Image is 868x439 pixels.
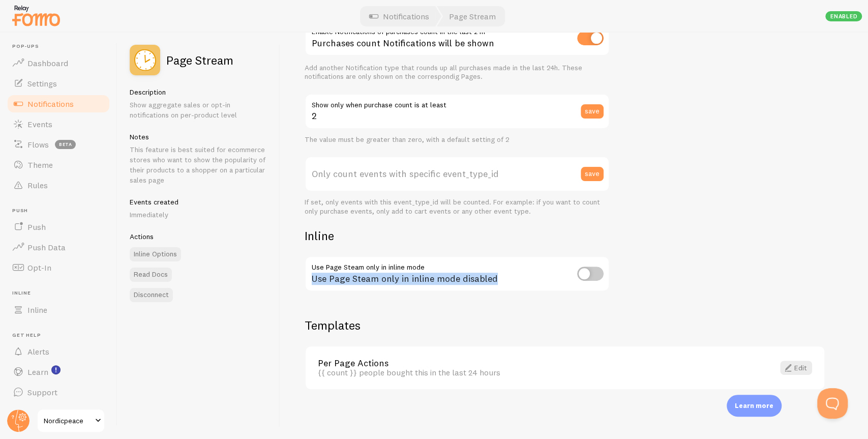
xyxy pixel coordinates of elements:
[27,262,51,273] span: Opt-In
[130,100,267,120] p: Show aggregate sales or opt-in notifications on per-product level
[318,359,762,368] a: Per Page Actions
[305,156,610,192] label: Only count events with specific event_type_id
[6,94,111,114] a: Notifications
[735,401,773,411] p: Learn more
[27,99,74,109] span: Notifications
[130,45,160,75] img: fomo_icons_page_stream.svg
[305,94,610,111] label: Show only when purchase count is at least
[27,346,49,357] span: Alerts
[305,256,610,293] div: Use Page Steam only in inline mode disabled
[6,300,111,320] a: Inline
[27,180,48,190] span: Rules
[6,237,111,257] a: Push Data
[6,341,111,362] a: Alerts
[166,54,233,66] h2: Page Stream
[11,3,62,28] img: fomo-relay-logo-orange.svg
[27,139,49,150] span: Flows
[318,368,762,377] div: {{ count }} people bought this in the last 24 hours
[6,134,111,155] a: Flows beta
[12,332,111,339] span: Get Help
[27,78,57,89] span: Settings
[130,268,172,282] a: Read Docs
[12,290,111,297] span: Inline
[27,160,53,170] span: Theme
[37,408,105,433] a: Nordicpeace
[780,361,812,375] a: Edit
[727,395,782,417] div: Learn more
[27,222,46,232] span: Push
[6,53,111,73] a: Dashboard
[130,132,267,141] h5: Notes
[27,305,47,315] span: Inline
[6,257,111,278] a: Opt-In
[6,382,111,402] a: Support
[581,104,604,119] button: save
[6,155,111,175] a: Theme
[6,362,111,382] a: Learn
[130,247,181,261] a: Inline Options
[6,114,111,134] a: Events
[130,197,267,207] h5: Events created
[130,288,173,302] button: Disconnect
[44,415,92,427] span: Nordicpeace
[130,87,267,97] h5: Description
[12,208,111,214] span: Push
[305,135,610,144] div: The value must be greater than zero, with a default setting of 2
[305,20,610,57] div: Purchases count Notifications will be shown
[27,242,66,252] span: Push Data
[55,140,76,149] span: beta
[130,210,267,220] p: Immediately
[12,43,111,50] span: Pop-ups
[305,228,610,244] h2: Inline
[817,388,848,419] iframe: Help Scout Beacon - Open
[51,365,61,374] svg: <p>Watch New Feature Tutorials!</p>
[305,198,610,216] div: If set, only events with this event_type_id will be counted. For example: if you want to count on...
[581,167,604,181] button: save
[27,58,68,68] span: Dashboard
[305,64,610,81] div: Add another Notification type that rounds up all purchases made in the last 24h. These notificati...
[305,94,610,129] input: 2
[6,217,111,237] a: Push
[130,232,267,241] h5: Actions
[6,175,111,195] a: Rules
[27,119,52,129] span: Events
[305,317,825,333] h2: Templates
[27,387,57,397] span: Support
[130,144,267,185] p: This feature is best suited for ecommerce stores who want to show the popularity of their product...
[27,367,48,377] span: Learn
[6,73,111,94] a: Settings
